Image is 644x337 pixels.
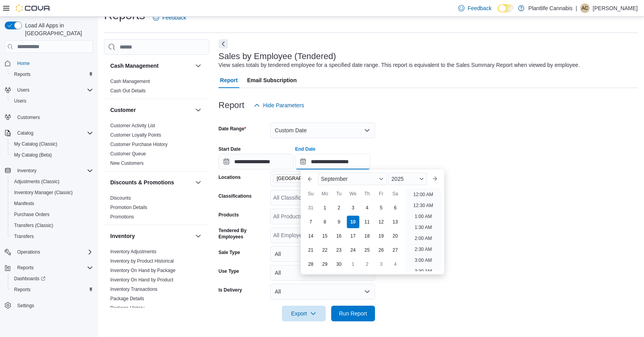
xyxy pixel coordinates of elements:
button: Adjustments (Classic) [8,176,96,187]
button: Transfers (Classic) [8,220,96,231]
a: Inventory On Hand by Package [110,268,176,273]
button: Reports [14,263,37,272]
span: Customer Loyalty Points [110,132,161,138]
div: day-20 [389,230,402,242]
div: day-4 [389,258,402,270]
span: Dark Mode [498,13,498,13]
button: Custom Date [270,123,375,138]
h3: Report [219,101,244,110]
button: Discounts & Promotions [194,178,203,187]
button: Reports [8,69,96,80]
span: Home [17,60,30,67]
div: Mo [319,187,331,200]
label: Classifications [219,193,252,199]
p: Plantlife Cannabis [528,4,572,13]
h3: Inventory [110,232,135,240]
h3: Sales by Employee (Tendered) [219,52,336,61]
a: Feedback [150,10,189,25]
div: day-6 [389,202,402,214]
span: Inventory [14,166,93,175]
span: My Catalog (Beta) [14,152,52,158]
span: Email Subscription [247,72,297,88]
span: Transfers [11,232,93,241]
span: Inventory by Product Historical [110,258,174,264]
li: 12:30 AM [410,201,436,210]
a: Customers [14,113,43,122]
button: Previous Month [304,173,316,185]
a: Manifests [11,199,37,208]
span: Purchase Orders [14,211,50,218]
span: Manifests [14,200,34,207]
button: Reports [2,262,96,273]
button: Customer [194,105,203,115]
a: Customer Purchase History [110,142,168,147]
div: day-2 [361,258,373,270]
span: Cash Out Details [110,88,146,94]
label: Date Range [219,126,246,132]
a: Customer Queue [110,151,146,157]
span: Operations [14,247,93,257]
a: Transfers [11,232,37,241]
label: Sale Type [219,249,240,256]
span: My Catalog (Classic) [14,141,57,147]
button: Cash Management [194,61,203,70]
button: Cash Management [110,62,192,70]
span: Manifests [11,199,93,208]
a: Dashboards [8,273,96,284]
h3: Discounts & Promotions [110,178,174,186]
button: Next month [429,173,441,185]
button: All [270,265,375,281]
h3: Customer [110,106,136,114]
div: day-23 [333,244,345,256]
a: Users [11,96,29,106]
button: My Catalog (Classic) [8,139,96,150]
div: We [347,187,359,200]
div: day-3 [347,202,359,214]
a: My Catalog (Beta) [11,150,55,160]
button: Customers [2,111,96,123]
button: Settings [2,300,96,311]
span: Reports [14,287,30,293]
label: Products [219,212,239,218]
div: day-1 [319,202,331,214]
span: Report [220,72,238,88]
span: Package History [110,305,144,311]
a: New Customers [110,160,144,166]
a: Promotion Details [110,205,147,210]
div: day-5 [375,202,387,214]
a: Reports [11,285,34,294]
span: Package Details [110,296,144,302]
div: day-29 [319,258,331,270]
a: Promotions [110,214,134,220]
span: Feedback [162,14,186,22]
div: day-19 [375,230,387,242]
a: Discounts [110,195,131,201]
button: Inventory [110,232,192,240]
p: [PERSON_NAME] [593,4,638,13]
button: Home [2,58,96,69]
span: [GEOGRAPHIC_DATA][PERSON_NAME] - [GEOGRAPHIC_DATA] [277,175,338,182]
div: Discounts & Promotions [104,193,209,225]
a: Customer Activity List [110,123,155,128]
div: day-1 [347,258,359,270]
div: day-25 [361,244,373,256]
a: Customer Loyalty Points [110,132,161,138]
span: Discounts [110,195,131,201]
div: day-31 [305,202,317,214]
span: Export [287,306,321,321]
img: Cova [16,4,51,12]
div: Sa [389,187,402,200]
button: Inventory Manager (Classic) [8,187,96,198]
span: Customer Queue [110,151,146,157]
a: Home [14,59,33,68]
span: Customer Activity List [110,123,155,129]
span: My Catalog (Beta) [11,150,93,160]
div: Adrianna Curnew [580,4,590,13]
span: Dashboards [11,274,93,283]
label: Start Date [219,146,241,152]
button: Users [2,85,96,96]
a: Inventory by Product Historical [110,258,174,264]
span: 2025 [391,176,404,182]
div: day-7 [305,216,317,228]
div: day-17 [347,230,359,242]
